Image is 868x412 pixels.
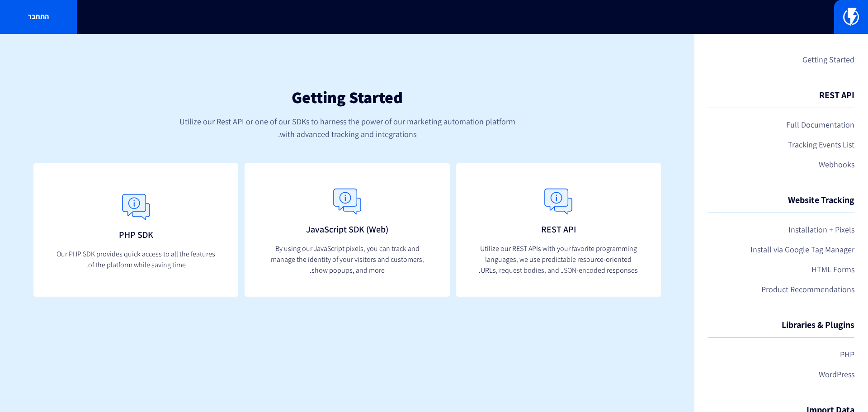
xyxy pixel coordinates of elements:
h3: JavaScript SDK (Web) [306,224,388,234]
h3: REST API [541,224,576,234]
a: Getting Started [708,52,854,67]
img: General.png [329,184,365,220]
a: Product Recommendations [708,282,854,297]
a: Install via Google Tag Manager [708,242,854,257]
img: General.png [118,189,154,225]
a: HTML Forms [708,262,854,277]
a: REST API Utilize our REST APIs with your favorite programming languages, we use predictable resou... [456,163,661,297]
a: PHP [708,347,854,362]
a: Full Documentation [708,117,854,133]
h4: Website Tracking [708,195,854,213]
h1: Getting Started [54,88,640,106]
h3: PHP SDK [119,230,153,240]
a: Installation + Pixels [708,222,854,237]
a: JavaScript SDK (Web) By using our JavaScript pixels, you can track and manage the identity of you... [245,163,449,297]
h4: Libraries & Plugins [708,320,854,338]
a: PHP SDK Our PHP SDK provides quick access to all the features of the platform while saving time. [33,163,238,297]
p: By using our JavaScript pixels, you can track and manage the identity of your visitors and custom... [265,243,429,276]
img: General.png [540,184,576,220]
p: Utilize our Rest API or one of our SDKs to harness the power of our marketing automation platform... [171,115,523,141]
p: Utilize our REST APIs with your favorite programming languages, we use predictable resource-orien... [476,243,640,276]
p: Our PHP SDK provides quick access to all the features of the platform while saving time. [54,249,218,270]
a: Webhooks [708,157,854,172]
a: Tracking Events List [708,137,854,152]
h4: REST API [708,90,854,108]
a: WordPress [708,367,854,382]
